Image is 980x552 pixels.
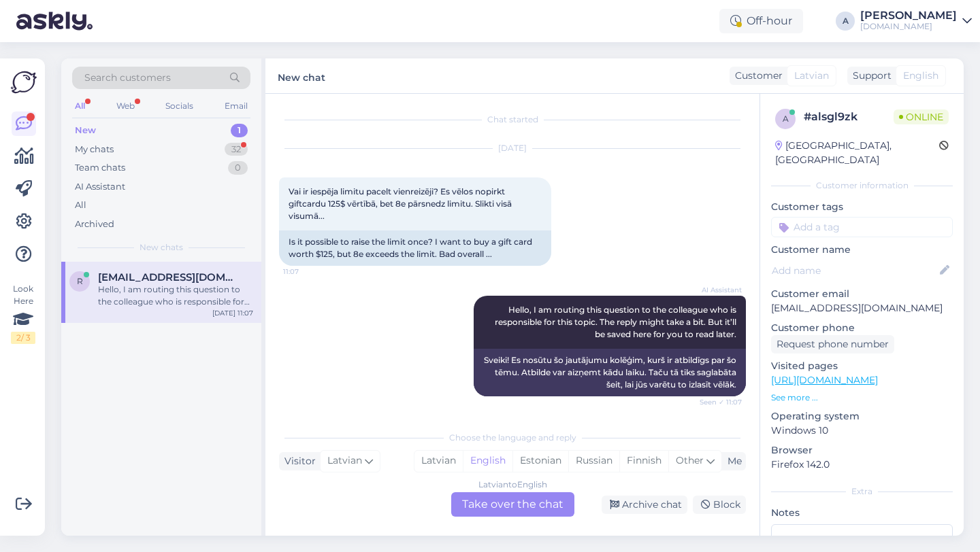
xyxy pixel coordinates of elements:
[847,69,892,83] div: Support
[771,301,953,315] p: [EMAIL_ADDRESS][DOMAIN_NAME]
[775,139,939,167] div: [GEOGRAPHIC_DATA], [GEOGRAPHIC_DATA]
[860,10,957,21] div: [PERSON_NAME]
[693,496,746,514] div: Block
[98,271,240,283] span: rihards.jakobs@gmail.com
[474,349,746,396] div: Sveiki! Es nosūtu šo jautājumu kolēģim, kurš ir atbildīgs par šo tēmu. Atbilde var aizņemt kādu l...
[279,454,316,468] div: Visitor
[771,485,953,498] div: Extra
[451,492,574,517] div: Take over the chat
[289,186,514,221] span: Vai ir iespēja limitu pacelt vienreizēji? Es vēlos nopirkt giftcardu 125$ vērtībā, bet 8e pārsned...
[619,451,668,471] div: Finnish
[279,142,746,154] div: [DATE]
[75,143,114,156] div: My chats
[478,479,547,491] div: Latvian to English
[11,332,35,344] div: 2 / 3
[860,21,957,32] div: [DOMAIN_NAME]
[228,161,248,175] div: 0
[602,496,687,514] div: Archive chat
[278,67,325,85] label: New chat
[722,454,742,468] div: Me
[11,69,37,95] img: Askly Logo
[225,143,248,156] div: 32
[114,97,137,115] div: Web
[327,453,362,468] span: Latvian
[771,335,894,353] div: Request phone number
[771,321,953,335] p: Customer phone
[719,9,803,33] div: Off-hour
[279,114,746,126] div: Chat started
[771,374,878,386] a: [URL][DOMAIN_NAME]
[794,69,829,83] span: Latvian
[279,230,551,266] div: Is it possible to raise the limit once? I want to buy a gift card worth $125, but 8e exceeds the ...
[771,409,953,424] p: Operating system
[804,109,894,125] div: # alsgl9zk
[512,451,568,471] div: Estonian
[771,179,953,192] div: Customer information
[771,200,953,214] p: Customer tags
[222,97,250,115] div: Email
[495,305,738,339] span: Hello, I am routing this question to the colleague who is responsible for this topic. The reply m...
[771,424,953,438] p: Windows 10
[75,199,86,212] div: All
[75,161,125,175] div: Team chats
[860,10,972,32] a: [PERSON_NAME][DOMAIN_NAME]
[771,359,953,373] p: Visited pages
[771,287,953,301] p: Customer email
[84,71,171,85] span: Search customers
[730,69,783,83] div: Customer
[691,397,742,407] span: Seen ✓ 11:07
[463,451,512,471] div: English
[98,283,253,308] div: Hello, I am routing this question to the colleague who is responsible for this topic. The reply m...
[771,392,953,404] p: See more ...
[279,432,746,444] div: Choose the language and reply
[771,217,953,237] input: Add a tag
[72,97,88,115] div: All
[77,276,83,286] span: r
[771,506,953,520] p: Notes
[283,266,334,277] span: 11:07
[771,458,953,472] p: Firefox 142.0
[414,451,463,471] div: Latvian
[212,308,253,318] div: [DATE] 11:07
[140,241,183,254] span: New chats
[676,454,704,466] span: Other
[75,124,96,137] div: New
[836,12,855,31] div: A
[771,443,953,458] p: Browser
[772,263,937,278] input: Add name
[163,97,196,115] div: Socials
[783,114,789,124] span: a
[691,285,742,295] span: AI Assistant
[568,451,619,471] div: Russian
[894,109,949,124] span: Online
[771,243,953,257] p: Customer name
[903,69,938,83] span: English
[11,283,35,344] div: Look Here
[75,218,114,231] div: Archived
[75,180,125,194] div: AI Assistant
[231,124,248,137] div: 1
